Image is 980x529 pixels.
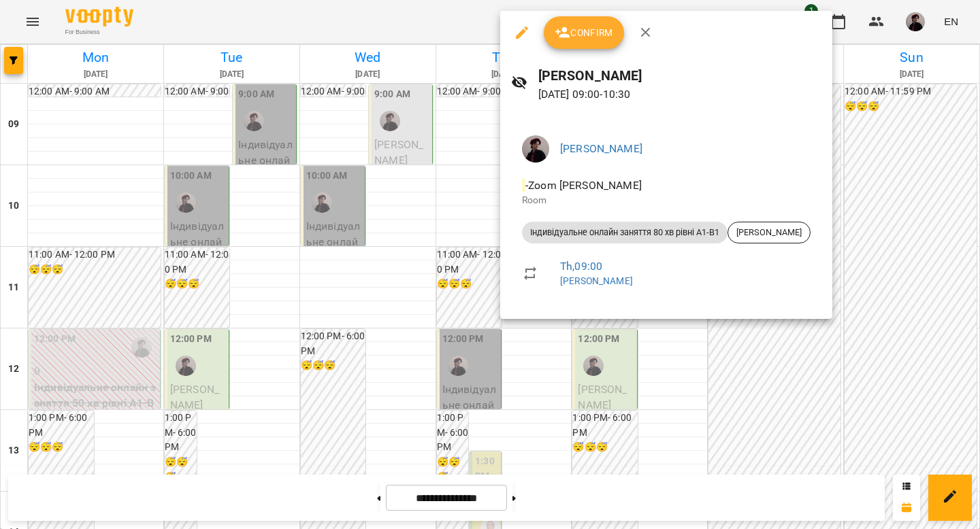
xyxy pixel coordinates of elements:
[522,135,549,163] img: 7d603b6c0277b58a862e2388d03b3a1c.jpg
[728,226,810,239] span: [PERSON_NAME]
[560,260,602,273] a: Th , 09:00
[555,24,613,41] span: Confirm
[522,194,811,207] p: Room
[560,142,642,155] a: [PERSON_NAME]
[522,179,644,192] span: - Zoom [PERSON_NAME]
[522,226,728,239] span: Індивідуальне онлайн заняття 80 хв рівні А1-В1
[538,65,821,86] h6: [PERSON_NAME]
[544,16,624,49] button: Confirm
[728,222,811,243] div: [PERSON_NAME]
[538,86,821,103] p: [DATE] 09:00 - 10:30
[560,275,633,286] a: [PERSON_NAME]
